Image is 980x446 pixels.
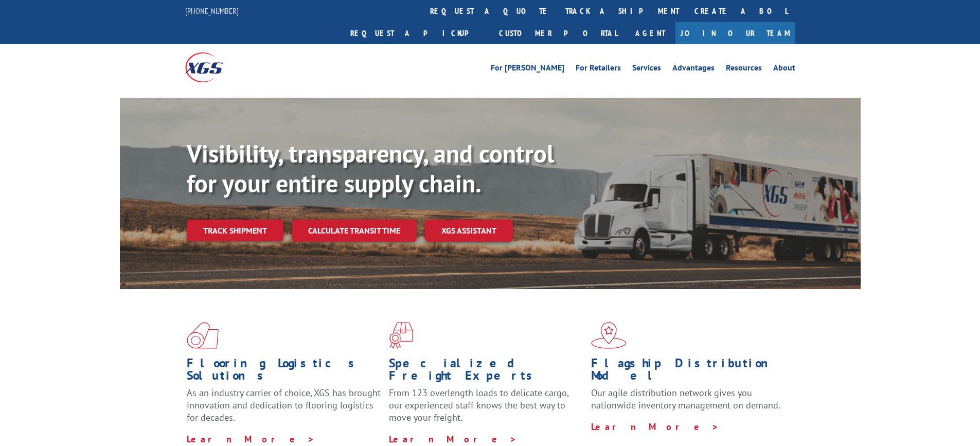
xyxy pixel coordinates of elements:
a: Agent [625,22,675,44]
span: As an industry carrier of choice, XGS has brought innovation and dedication to flooring logistics... [187,387,381,423]
span: Our agile distribution network gives you nationwide inventory management on demand. [591,387,780,411]
a: For [PERSON_NAME] [491,64,564,75]
a: Join Our Team [675,22,795,44]
a: Learn More > [389,433,517,445]
a: Customer Portal [491,22,625,44]
a: Learn More > [187,433,315,445]
a: Track shipment [187,220,283,241]
a: About [773,64,795,75]
h1: Flagship Distribution Model [591,357,786,387]
a: Services [632,64,661,75]
a: Learn More > [591,421,719,433]
img: xgs-icon-flagship-distribution-model-red [591,322,627,349]
h1: Specialized Freight Experts [389,357,583,387]
p: From 123 overlength loads to delicate cargo, our experienced staff knows the best way to move you... [389,387,583,433]
a: Request a pickup [343,22,491,44]
a: XGS ASSISTANT [425,220,513,242]
a: Calculate transit time [292,220,417,242]
a: Resources [726,64,762,75]
a: For Retailers [576,64,621,75]
img: xgs-icon-total-supply-chain-intelligence-red [187,322,219,349]
b: Visibility, transparency, and control for your entire supply chain. [187,137,554,199]
a: [PHONE_NUMBER] [185,6,239,16]
img: xgs-icon-focused-on-flooring-red [389,322,413,349]
a: Advantages [672,64,715,75]
h1: Flooring Logistics Solutions [187,357,381,387]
